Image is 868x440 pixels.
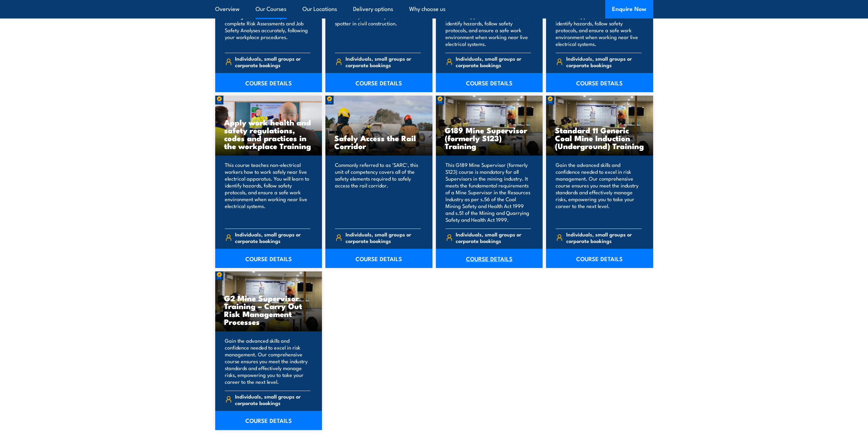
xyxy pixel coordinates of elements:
span: Individuals, small groups or corporate bookings [235,393,310,406]
span: Individuals, small groups or corporate bookings [566,55,642,68]
h3: Apply work health and safety regulations, codes and practices in the workplace Training [224,118,313,150]
a: COURSE DETAILS [546,73,653,92]
span: Individuals, small groups or corporate bookings [456,231,531,244]
span: Individuals, small groups or corporate bookings [235,55,310,68]
span: Individuals, small groups or corporate bookings [346,55,421,68]
p: Commonly referred to as 'SARC', this unit of competency covers all of the safety elements require... [335,161,421,223]
a: COURSE DETAILS [325,73,432,92]
span: Individuals, small groups or corporate bookings [566,231,642,244]
a: COURSE DETAILS [436,249,543,268]
a: COURSE DETAILS [215,249,322,268]
a: COURSE DETAILS [546,249,653,268]
h3: G2 Mine Supervisor Training – Carry Out Risk Management Processes [224,294,313,326]
a: COURSE DETAILS [325,249,432,268]
a: COURSE DETAILS [215,73,322,92]
p: Gain the advanced skills and confidence needed to excel in risk management. Our comprehensive cou... [225,337,311,385]
span: Individuals, small groups or corporate bookings [235,231,310,244]
span: Individuals, small groups or corporate bookings [346,231,421,244]
h3: Safely Access the Rail Corridor [334,134,424,150]
a: COURSE DETAILS [436,73,543,92]
p: This G189 Mine Supervisor (formerly S123) course is mandatory for all Supervisors in the mining i... [445,161,531,223]
p: Gain the advanced skills and confidence needed to excel in risk management. Our comprehensive cou... [556,161,642,223]
h3: G189 Mine Supervisor (formerly S123) Training [445,126,534,150]
span: Individuals, small groups or corporate bookings [456,55,531,68]
a: COURSE DETAILS [215,411,322,430]
p: This course teaches non-electrical workers how to work safely near live electrical apparatus. You... [225,161,311,223]
h3: Standard 11 Generic Coal Mine Induction (Underground) Training [555,126,644,150]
